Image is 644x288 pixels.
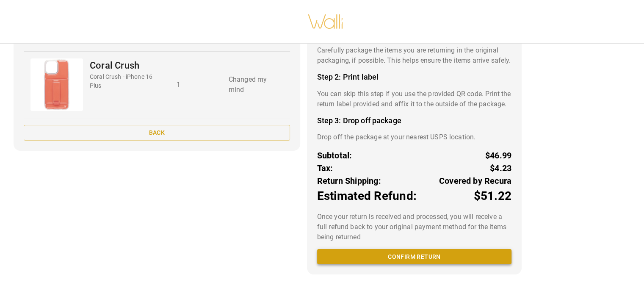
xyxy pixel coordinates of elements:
p: $51.22 [473,187,511,205]
p: Subtotal: [317,149,352,162]
img: walli-inc.myshopify.com [307,3,344,40]
p: Estimated Refund: [317,187,417,205]
button: Back [24,125,290,141]
p: Coral Crush - iPhone 16 Plus [90,72,163,90]
button: Confirm return [317,249,511,265]
p: You can skip this step if you use the provided QR code. Print the return label provided and affix... [317,89,511,109]
h4: Step 3: Drop off package [317,116,511,125]
p: Drop off the package at your nearest USPS location. [317,132,511,142]
h4: Step 2: Print label [317,72,511,82]
p: Coral Crush [90,58,163,72]
p: Once your return is received and processed, you will receive a full refund back to your original ... [317,212,511,242]
p: Tax: [317,162,333,174]
p: Changed my mind [229,75,283,95]
p: Covered by Recura [439,174,511,187]
p: $46.99 [485,149,511,162]
p: $4.23 [490,162,511,174]
p: Carefully package the items you are returning in the original packaging, if possible. This helps ... [317,45,511,66]
p: 1 [177,80,215,90]
p: Return Shipping: [317,174,381,187]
